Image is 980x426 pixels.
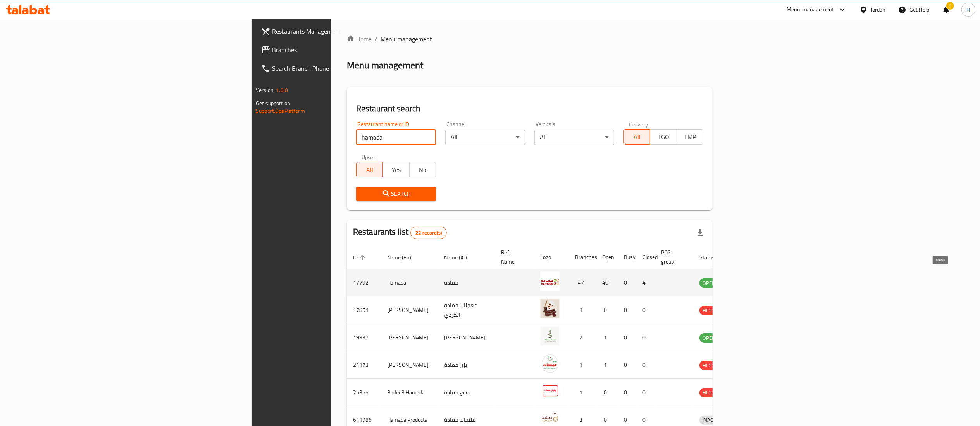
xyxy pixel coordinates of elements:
div: All [534,130,614,145]
h2: Restaurants list [353,226,447,239]
td: معجنات حماده الكردي [438,296,495,324]
td: 1 [569,351,596,379]
th: Logo [534,245,569,269]
td: 0 [618,351,636,379]
h2: Menu management [347,59,423,72]
div: OPEN [699,333,718,343]
span: H [966,5,970,14]
button: No [409,162,436,177]
td: بديع حمادة [438,379,495,406]
a: Support.OpsPlatform [256,106,305,116]
td: 0 [636,324,655,351]
span: POS group [661,248,684,266]
button: All [356,162,383,177]
div: Menu-management [787,5,834,14]
td: 1 [569,379,596,406]
td: 0 [618,379,636,406]
td: 1 [569,296,596,324]
span: Yes [386,164,406,176]
span: No [413,164,433,176]
a: Restaurants Management [255,22,415,41]
span: Search [362,189,430,199]
td: [PERSON_NAME] [438,324,495,351]
nav: breadcrumb [347,34,713,44]
button: TMP [677,129,703,145]
th: Busy [618,245,636,269]
td: 0 [636,296,655,324]
span: HIDDEN [699,306,723,315]
button: Yes [382,162,409,177]
th: Closed [636,245,655,269]
a: Branches [255,41,415,59]
span: Search Branch Phone [272,64,409,73]
td: 0 [618,269,636,296]
td: 1 [596,351,618,379]
div: HIDDEN [699,306,723,315]
img: Hamada [540,271,560,291]
input: Search for restaurant name or ID.. [356,130,436,145]
td: 0 [618,296,636,324]
img: Badee3 Hamada [540,381,560,400]
span: TGO [653,131,673,143]
h2: Restaurant search [356,103,703,114]
td: 47 [569,269,596,296]
span: OPEN [699,334,718,343]
span: Status [699,253,725,262]
img: Hamada ALkurdi Pastries [540,299,560,318]
td: 0 [618,324,636,351]
span: ID [353,253,368,262]
div: All [445,130,525,145]
span: HIDDEN [699,388,723,397]
th: Branches [569,245,596,269]
div: Export file [691,223,710,242]
span: HIDDEN [699,361,723,370]
span: Name (En) [387,253,421,262]
td: يزن حمادة [438,351,495,379]
button: TGO [650,129,677,145]
td: 2 [569,324,596,351]
a: Search Branch Phone [255,59,415,78]
td: 1 [596,324,618,351]
td: 0 [636,379,655,406]
td: حماده [438,269,495,296]
div: Total records count [410,227,447,239]
span: 1.0.0 [276,85,288,95]
td: 4 [636,269,655,296]
td: 40 [596,269,618,296]
td: 0 [596,296,618,324]
button: Search [356,187,436,201]
span: 22 record(s) [411,229,446,237]
img: Yazan Hamada [540,354,560,373]
label: Upsell [362,154,376,160]
span: All [360,164,380,176]
th: Open [596,245,618,269]
span: Restaurants Management [272,27,409,36]
label: Delivery [629,121,648,127]
img: Abd Hamada [540,326,560,346]
span: TMP [680,131,700,143]
td: 0 [596,379,618,406]
td: 0 [636,351,655,379]
div: Jordan [871,5,886,14]
span: INACTIVE [699,416,726,424]
span: Ref. Name [501,248,525,266]
span: Get support on: [256,98,291,108]
span: Version: [256,85,275,95]
span: OPEN [699,279,718,288]
span: Name (Ar) [444,253,477,262]
button: All [623,129,650,145]
span: All [627,131,647,143]
span: Branches [272,45,409,55]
